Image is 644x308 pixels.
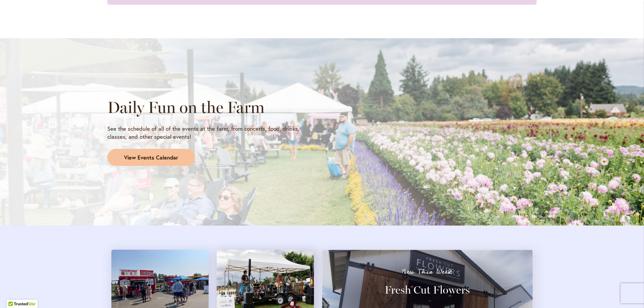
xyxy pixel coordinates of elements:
[107,125,316,141] p: See the schedule of all of the events at the farm, from concerts, food, drinks, classes, and othe...
[334,268,521,275] p: New This Week
[124,154,178,162] span: View Events Calendar
[107,149,195,166] a: View Events Calendar
[107,98,316,117] h2: Daily Fun on the Farm
[334,283,521,297] h3: Fresh Cut Flowers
